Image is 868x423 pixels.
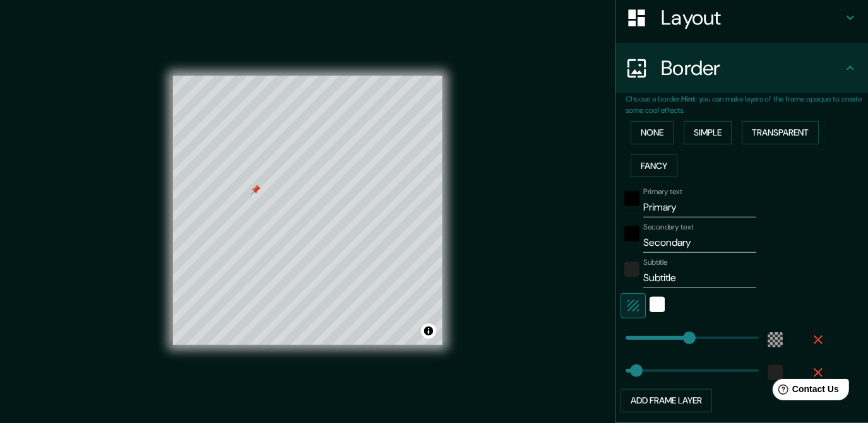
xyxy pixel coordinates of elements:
[756,374,854,409] iframe: Help widget launcher
[626,93,868,116] p: Choose a border. : you can make layers of the frame opaque to create some cool effects.
[624,262,639,277] button: color-222222
[421,323,436,339] button: Toggle attribution
[742,121,819,144] button: Transparent
[661,5,843,30] h4: Layout
[661,55,843,81] h4: Border
[624,226,639,241] button: black
[643,222,694,233] label: Secondary text
[631,121,674,144] button: None
[768,365,783,380] button: color-222222
[631,154,677,178] button: Fancy
[643,257,668,268] label: Subtitle
[684,121,732,144] button: Simple
[615,43,868,93] div: Border
[643,187,682,197] label: Primary text
[650,297,665,312] button: white
[681,94,696,104] b: Hint
[621,389,712,412] button: Add frame layer
[768,332,783,347] button: color-55555544
[624,191,639,206] button: black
